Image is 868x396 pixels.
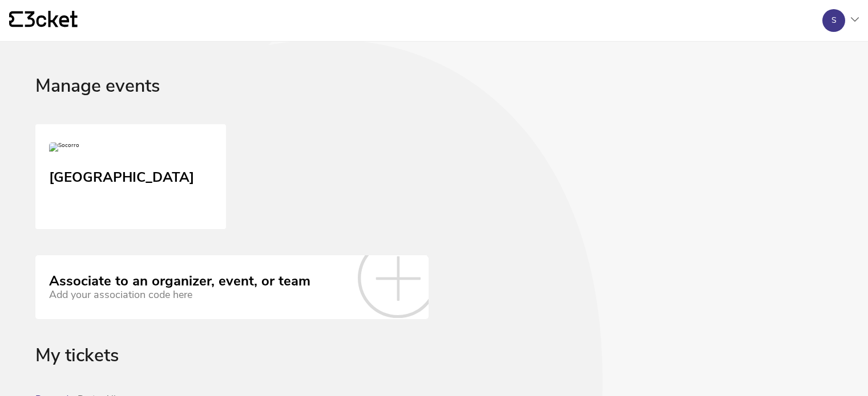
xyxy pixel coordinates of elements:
div: My tickets [35,345,833,394]
g: {' '} [9,11,23,27]
div: S [831,16,837,25]
div: Manage events [35,76,833,124]
img: Socorro [49,142,79,156]
div: Associate to an organizer, event, or team [49,273,310,289]
div: Add your association code here [49,289,310,301]
div: [GEOGRAPHIC_DATA] [49,165,194,186]
a: Socorro [GEOGRAPHIC_DATA] [35,124,226,229]
a: Associate to an organizer, event, or team Add your association code here [35,255,429,319]
a: {' '} [9,11,78,30]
